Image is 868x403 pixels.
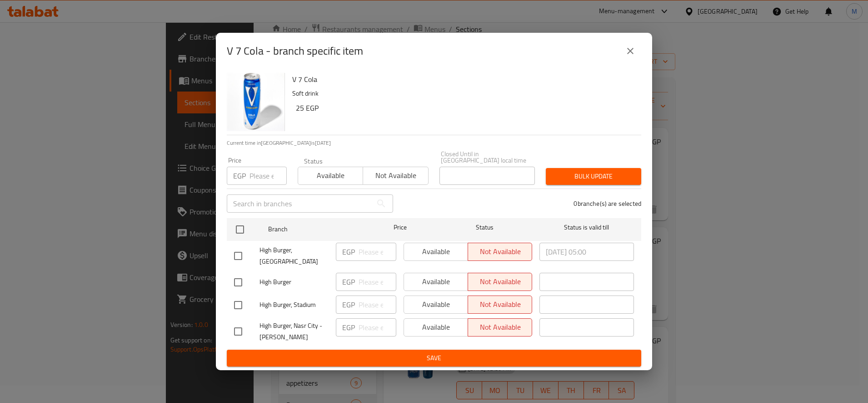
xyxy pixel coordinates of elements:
button: Save [227,350,641,367]
h6: 25 EGP [296,102,634,114]
p: Soft drink [292,88,634,99]
span: Not available [367,169,424,182]
button: Bulk update [546,168,641,185]
p: EGP [342,299,355,310]
h6: V 7 Cola [292,73,634,86]
p: 0 branche(s) are selected [574,199,641,208]
button: Available [298,167,363,185]
input: Please enter price [359,273,396,291]
span: Status is valid till [539,222,634,233]
span: Bulk update [553,171,634,182]
img: V 7 Cola [227,73,285,131]
span: High Burger, [GEOGRAPHIC_DATA] [259,245,329,267]
span: High Burger, Stadium [259,299,329,311]
input: Search in branches [227,194,372,213]
input: Please enter price [359,243,396,261]
span: Branch [268,224,363,235]
input: Please enter price [249,167,287,185]
span: High Burger, Nasr City - [PERSON_NAME] [259,320,329,343]
p: EGP [342,276,355,287]
span: Status [438,222,532,233]
span: Available [302,169,359,182]
p: EGP [233,170,246,181]
span: High Burger [259,276,329,288]
h2: V 7 Cola - branch specific item [227,44,363,58]
p: Current time in [GEOGRAPHIC_DATA] is [DATE] [227,139,641,147]
button: Not available [363,167,428,185]
p: EGP [342,246,355,257]
input: Please enter price [359,318,396,337]
input: Please enter price [359,296,396,314]
span: Price [370,222,430,233]
span: Save [234,352,634,364]
p: EGP [342,322,355,333]
button: close [619,40,641,62]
